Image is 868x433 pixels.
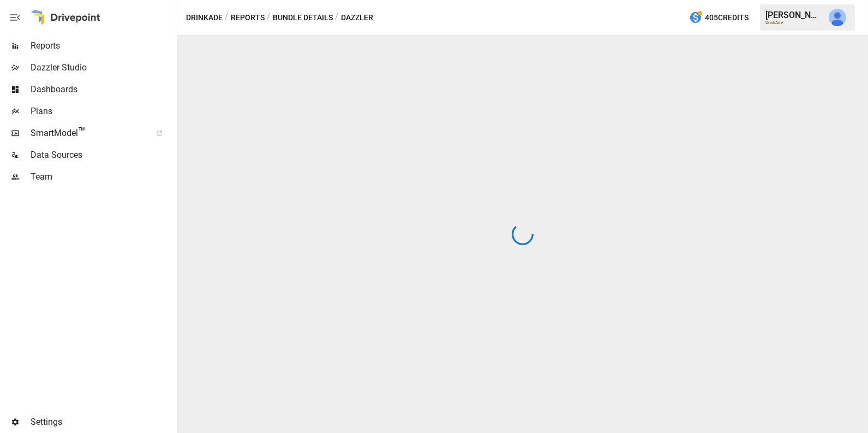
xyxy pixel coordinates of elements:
button: 405Credits [685,8,753,28]
button: DrinkAde [186,11,223,25]
div: / [335,11,339,25]
div: [PERSON_NAME] [765,10,822,20]
img: Julie Wilton [829,9,846,26]
span: ™ [78,125,86,139]
span: Data Sources [31,149,175,162]
span: Reports [31,39,175,52]
button: Reports [231,11,265,25]
span: Plans [31,105,175,118]
span: Dazzler Studio [31,61,175,74]
span: SmartModel [31,127,144,140]
button: Julie Wilton [822,2,853,33]
div: DrinkAde [765,20,822,25]
span: Team [31,170,175,183]
div: / [267,11,271,25]
div: / [225,11,229,25]
span: 405 Credits [705,11,749,25]
button: Bundle Details [273,11,333,25]
span: Settings [31,416,175,429]
span: Dashboards [31,83,175,96]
